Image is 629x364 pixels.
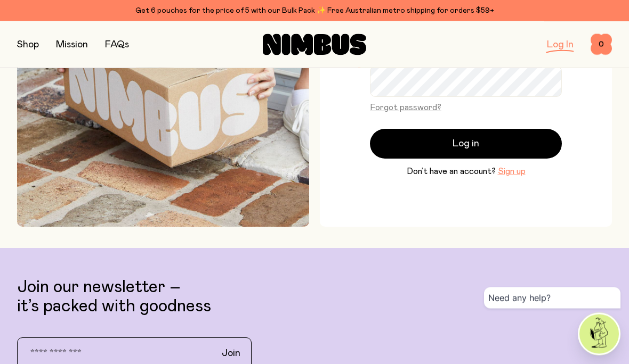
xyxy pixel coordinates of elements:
[222,348,240,360] span: Join
[56,40,88,49] a: Mission
[407,166,496,178] span: Don’t have an account?
[591,34,612,55] button: 0
[579,315,619,354] img: agent
[370,102,441,114] button: Forgot password?
[547,40,574,49] a: Log In
[105,40,129,49] a: FAQs
[370,129,562,159] button: Log in
[484,287,620,309] div: Need any help?
[17,4,612,17] div: Get 6 pouches for the price of 5 with our Bulk Pack ✨ Free Australian metro shipping for orders $59+
[498,166,526,178] button: Sign up
[17,278,612,317] p: Join our newsletter – it’s packed with goodness
[453,137,479,152] span: Log in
